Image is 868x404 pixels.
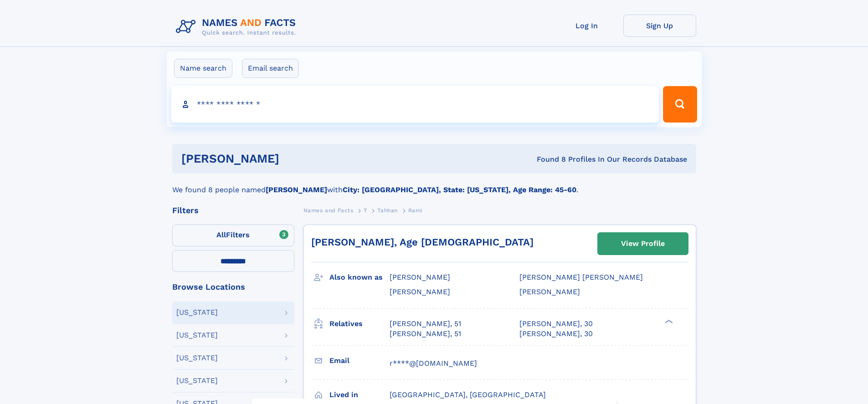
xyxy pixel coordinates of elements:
h3: Email [329,353,390,368]
label: Name search [174,59,232,78]
h3: Lived in [329,387,390,403]
b: [PERSON_NAME] [266,185,327,194]
span: T [364,207,367,214]
div: ❯ [663,318,673,324]
span: All [216,230,226,239]
a: [PERSON_NAME], 30 [519,319,593,329]
h3: Also known as [329,270,390,285]
a: [PERSON_NAME], 30 [519,329,593,339]
b: City: [GEOGRAPHIC_DATA], State: [US_STATE], Age Range: 45-60 [343,185,576,194]
h1: [PERSON_NAME] [181,153,408,164]
a: [PERSON_NAME], 51 [390,329,461,339]
span: [PERSON_NAME] [519,287,580,296]
input: search input [171,86,659,123]
div: Found 8 Profiles In Our Records Database [408,154,687,164]
div: Browse Locations [172,283,294,291]
div: Filters [172,206,294,215]
a: [PERSON_NAME], 51 [390,319,461,329]
span: [PERSON_NAME] [390,287,450,296]
span: [PERSON_NAME] [390,273,450,281]
span: Tahhan [377,207,398,214]
a: [PERSON_NAME], Age [DEMOGRAPHIC_DATA] [311,236,534,248]
a: Tahhan [377,205,398,216]
div: [US_STATE] [176,332,218,339]
a: Names and Facts [303,205,354,216]
img: Logo Names and Facts [172,15,303,39]
label: Filters [172,225,294,246]
h3: Relatives [329,316,390,332]
a: Log In [550,15,623,37]
a: View Profile [598,233,688,255]
div: We found 8 people named with . [172,174,696,195]
a: T [364,205,367,216]
span: Rami [408,207,422,214]
div: View Profile [621,233,665,254]
div: [US_STATE] [176,377,218,384]
span: [PERSON_NAME] [PERSON_NAME] [519,273,643,281]
a: Sign Up [623,15,696,37]
div: [US_STATE] [176,309,218,316]
span: [GEOGRAPHIC_DATA], [GEOGRAPHIC_DATA] [390,390,546,399]
button: Search Button [663,86,697,123]
label: Email search [242,59,299,78]
div: [US_STATE] [176,354,218,362]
